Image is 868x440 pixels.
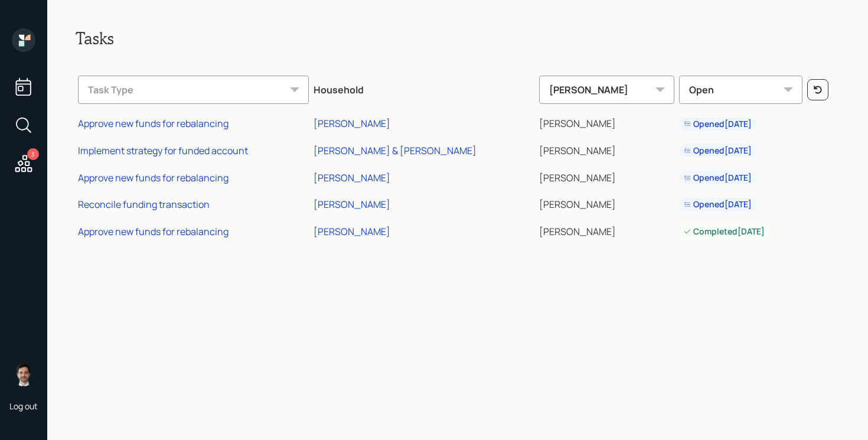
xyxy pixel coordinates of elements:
div: Implement strategy for funded account [78,144,248,157]
div: Approve new funds for rebalancing [78,171,229,184]
div: Completed [DATE] [684,226,765,237]
div: [PERSON_NAME] [314,117,390,130]
div: Log out [9,400,38,412]
div: Opened [DATE] [684,145,752,157]
div: [PERSON_NAME] & [PERSON_NAME] [314,144,477,157]
td: [PERSON_NAME] [537,162,677,190]
div: Open [679,76,802,104]
td: [PERSON_NAME] [537,135,677,162]
div: [PERSON_NAME] [314,225,390,238]
div: Approve new funds for rebalancing [78,117,229,130]
div: [PERSON_NAME] [539,76,674,104]
div: Opened [DATE] [684,118,752,130]
td: [PERSON_NAME] [537,189,677,216]
h2: Tasks [76,28,840,48]
td: [PERSON_NAME] [537,216,677,243]
div: Approve new funds for rebalancing [78,225,229,238]
div: [PERSON_NAME] [314,171,390,184]
td: [PERSON_NAME] [537,109,677,136]
div: Reconcile funding transaction [78,198,210,211]
div: Task Type [78,76,309,104]
div: 3 [27,148,39,160]
div: Opened [DATE] [684,172,752,184]
th: Household [311,67,537,109]
div: [PERSON_NAME] [314,198,390,211]
div: Opened [DATE] [684,198,752,210]
img: jonah-coleman-headshot.png [12,363,35,386]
